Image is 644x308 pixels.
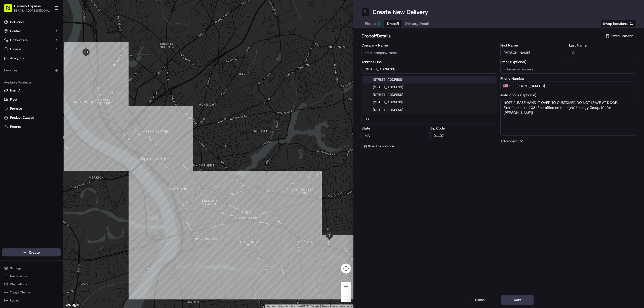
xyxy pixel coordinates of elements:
[10,115,34,120] span: Product Catalog
[2,86,61,95] button: Nash AI
[430,126,497,130] label: Zip Code
[363,106,496,114] div: [STREET_ADDRESS]
[2,18,61,26] a: Deliveries
[4,97,59,102] a: Fleet
[23,53,69,57] div: We're available if you need us!
[341,292,351,302] button: Zoom out
[2,27,61,35] button: Control
[2,281,61,288] button: Chat with us!
[430,131,497,140] input: Enter zip code
[10,20,24,24] span: Deliveries
[363,99,496,106] div: [STREET_ADDRESS]
[368,144,394,148] span: Save this Location
[361,65,497,74] input: Enter address
[341,282,351,292] button: Zoom in
[500,98,636,136] textarea: NOTE:PLEASE HAND IT OVER TO CUSTOMER DO NOT LEAVE AT DOOR. First floor suite 103 (first office on...
[10,47,21,52] span: Engage
[2,2,52,14] button: Delivery Express[EMAIL_ADDRESS][DOMAIN_NAME]
[5,5,15,15] img: Nash
[361,143,396,149] button: Save this Location
[10,38,28,42] span: Orchestrate
[2,273,61,280] button: Notifications
[10,92,14,96] img: 1736555255976-a54dd68f-1ca7-489b-9aae-adbdc363a1c4
[500,65,636,74] input: Enter email address
[2,78,61,86] div: Available Products
[361,114,497,123] input: Enter country
[10,113,38,118] span: Knowledge Base
[10,29,21,33] span: Control
[42,78,44,82] span: •
[500,48,567,57] input: Enter first name
[4,124,59,129] a: Returns
[332,305,352,307] a: Report a map error
[10,124,21,129] span: Returns
[500,139,516,144] label: Advanced
[2,114,61,122] button: Product Catalog
[2,54,61,62] a: Analytics
[45,92,55,96] span: [DATE]
[2,36,61,44] button: Orchestrate
[569,43,636,47] label: Last Name
[23,48,83,53] div: Start new chat
[361,43,497,47] label: Company Name
[10,266,21,270] span: Settings
[2,297,61,304] button: Log out
[11,48,20,57] img: 1738778727109-b901c2ba-d612-49f7-a14d-d897ce62d23f
[365,21,376,26] span: Pickup
[361,60,497,64] label: Address Line 1
[42,92,44,96] span: •
[3,111,41,120] a: 📗Knowledge Base
[5,20,92,28] p: Welcome 👋
[2,289,61,296] button: Toggle Theme
[501,295,534,305] button: Next
[16,92,41,96] span: [PERSON_NAME]
[64,301,81,308] img: Google
[86,50,92,56] button: Start new chat
[45,78,55,82] span: [DATE]
[291,305,319,307] span: Map data ©2025 Google
[14,4,41,9] button: Delivery Express
[2,66,61,74] div: Favorites
[43,113,47,117] div: 💻
[2,123,61,131] button: Returns
[10,290,30,294] span: Toggle Theme
[500,43,567,47] label: First Name
[4,106,59,111] a: Promise
[361,32,600,39] h2: dropoff Details
[500,60,636,64] label: Email (Optional)
[10,298,20,302] span: Log out
[361,131,428,140] input: Enter state
[500,77,636,80] label: Phone Number
[500,93,636,97] label: Instructions (Optional)
[363,91,496,99] div: [STREET_ADDRESS]
[35,125,61,129] a: Powered byPylon
[569,48,636,57] input: Enter last name
[5,48,14,57] img: 1736555255976-a54dd68f-1ca7-489b-9aae-adbdc363a1c4
[2,45,61,53] button: Engage
[2,265,61,272] button: Settings
[64,301,81,308] a: Open this area in Google Maps (opens a new window)
[5,113,9,117] div: 📗
[29,250,40,255] span: Create
[2,248,61,256] button: Create
[603,21,628,26] span: Swap locations
[10,78,14,82] img: 1736555255976-a54dd68f-1ca7-489b-9aae-adbdc363a1c4
[14,9,50,13] span: [EMAIL_ADDRESS][DOMAIN_NAME]
[10,282,28,286] span: Chat with us!
[13,33,91,38] input: Got a question? Start typing here...
[5,87,13,95] img: Joseph V.
[405,21,430,26] span: Delivery Details
[373,8,428,16] h1: Create New Delivery
[5,73,13,81] img: Angelique Valdez
[363,76,496,83] div: [STREET_ADDRESS]
[611,34,633,38] span: Saved Location
[48,113,81,118] span: API Documentation
[41,111,83,120] a: 💻API Documentation
[4,115,59,120] a: Product Catalog
[464,295,496,305] button: Cancel
[267,304,288,308] button: Keyboard shortcuts
[603,32,636,39] button: Saved Location
[10,97,17,102] span: Fleet
[387,21,399,26] span: Dropoff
